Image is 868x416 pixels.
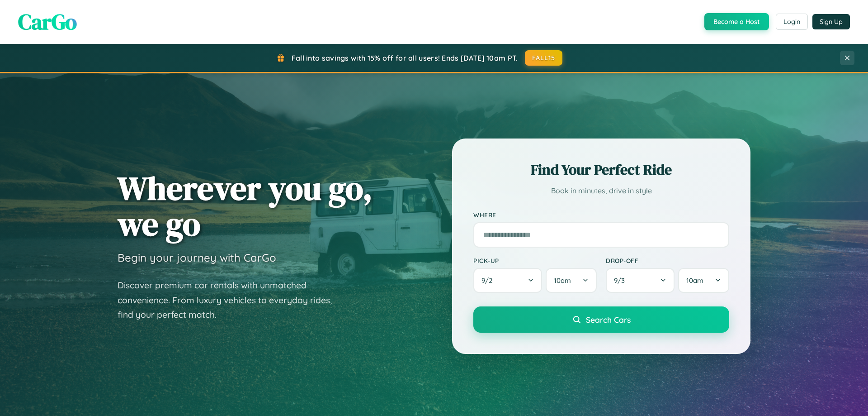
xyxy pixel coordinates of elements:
[686,276,703,285] span: 10am
[473,211,729,219] label: Where
[473,306,729,333] button: Search Cars
[614,276,629,285] span: 9 / 3
[678,268,729,293] button: 10am
[586,315,631,325] span: Search Cars
[546,268,597,293] button: 10am
[118,251,276,264] h3: Begin your journey with CarGo
[292,53,518,62] span: Fall into savings with 15% off for all users! Ends [DATE] 10am PT.
[776,14,808,30] button: Login
[473,268,542,293] button: 9/2
[473,160,729,180] h2: Find Your Perfect Ride
[812,14,850,29] button: Sign Up
[481,276,497,285] span: 9 / 2
[525,50,563,66] button: FALL15
[606,257,729,264] label: Drop-off
[704,13,769,30] button: Become a Host
[118,170,373,242] h1: Wherever you go, we go
[473,257,597,264] label: Pick-up
[606,268,675,293] button: 9/3
[118,278,344,322] p: Discover premium car rentals with unmatched convenience. From luxury vehicles to everyday rides, ...
[18,7,77,37] span: CarGo
[473,184,729,197] p: Book in minutes, drive in style
[554,276,571,285] span: 10am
